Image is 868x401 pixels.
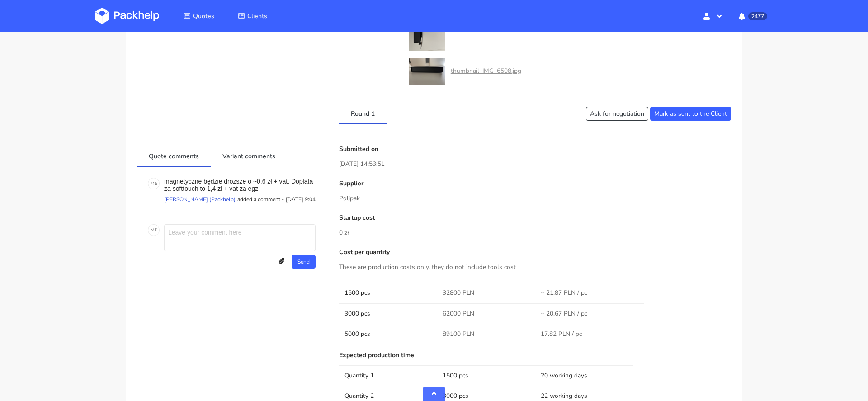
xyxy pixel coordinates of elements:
[236,196,286,203] p: added a comment -
[339,146,731,153] p: Submitted on
[227,8,278,24] a: Clients
[164,178,316,192] p: magnetyczne będzie droższe o ~0,6 zł + vat. Dopłata za softtouch to 1,4 zł + vat za egz.
[339,352,731,359] p: Expected production time
[339,193,731,203] p: Polipak
[173,8,225,24] a: Quotes
[339,365,437,386] td: Quantity 1
[151,178,155,189] span: M
[211,146,287,165] a: Variant comments
[535,365,633,386] td: 20 working days
[339,214,731,222] p: Startup cost
[541,288,587,297] span: ~ 21.87 PLN / pc
[339,324,437,344] td: 5000 pcs
[292,255,316,269] button: Send
[541,330,582,339] span: 17.82 PLN / pc
[339,303,437,324] td: 3000 pcs
[443,288,474,297] span: 32800 PLN
[339,283,437,303] td: 1500 pcs
[748,12,767,20] span: 2477
[339,262,731,272] p: These are production costs only, they do not include tools cost
[339,103,387,123] a: Round 1
[443,330,474,339] span: 89100 PLN
[339,249,731,256] p: Cost per quantity
[155,178,157,189] span: S
[437,365,535,386] td: 1500 pcs
[193,12,214,20] span: Quotes
[247,12,267,20] span: Clients
[409,58,445,85] img: f458a353-28db-4ad5-8847-740f6af4956e
[137,146,211,165] a: Quote comments
[541,309,587,318] span: ~ 20.67 PLN / pc
[731,8,773,24] button: 2477
[443,309,474,318] span: 62000 PLN
[339,228,731,238] p: 0 zł
[164,196,236,203] p: [PERSON_NAME] (Packhelp)
[586,107,648,121] button: Ask for negotiation
[339,180,731,187] p: Supplier
[339,159,731,169] p: [DATE] 14:53:51
[286,196,316,203] p: [DATE] 9:04
[151,224,155,236] span: M
[451,66,521,75] a: thumbnail_IMG_6508.jpg
[650,107,731,121] button: Mark as sent to the Client
[95,8,159,24] img: Dashboard
[155,224,157,236] span: K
